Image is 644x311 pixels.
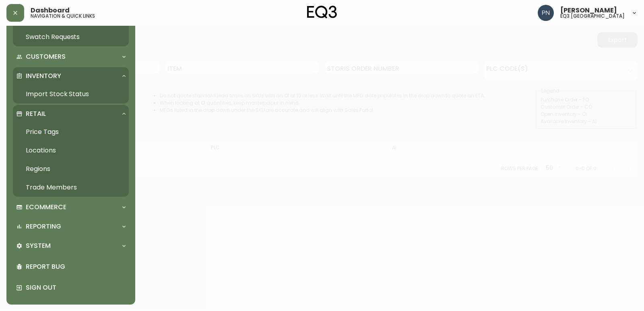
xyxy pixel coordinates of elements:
div: System [13,237,129,255]
div: Inventory [13,67,129,85]
img: 496f1288aca128e282dab2021d4f4334 [538,5,554,21]
a: Import Stock Status [13,85,129,103]
a: Price Tags [13,123,129,141]
p: Reporting [26,222,61,231]
div: Customers [13,48,129,66]
div: Sign Out [13,277,129,298]
a: Locations [13,141,129,160]
h5: eq3 [GEOGRAPHIC_DATA] [560,14,625,19]
div: Report Bug [13,256,129,277]
p: Inventory [26,72,61,80]
img: logo [307,6,337,19]
h5: navigation & quick links [31,14,95,19]
span: [PERSON_NAME] [560,7,617,14]
div: Retail [13,105,129,123]
p: Customers [26,52,66,61]
a: Swatch Requests [13,28,129,46]
div: Reporting [13,218,129,235]
p: Report Bug [26,262,126,271]
p: System [26,241,51,250]
a: Trade Members [13,178,129,197]
a: Regions [13,160,129,178]
p: Retail [26,109,46,118]
p: Sign Out [26,283,126,292]
p: Ecommerce [26,203,66,212]
span: Dashboard [31,7,70,14]
div: Ecommerce [13,198,129,216]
